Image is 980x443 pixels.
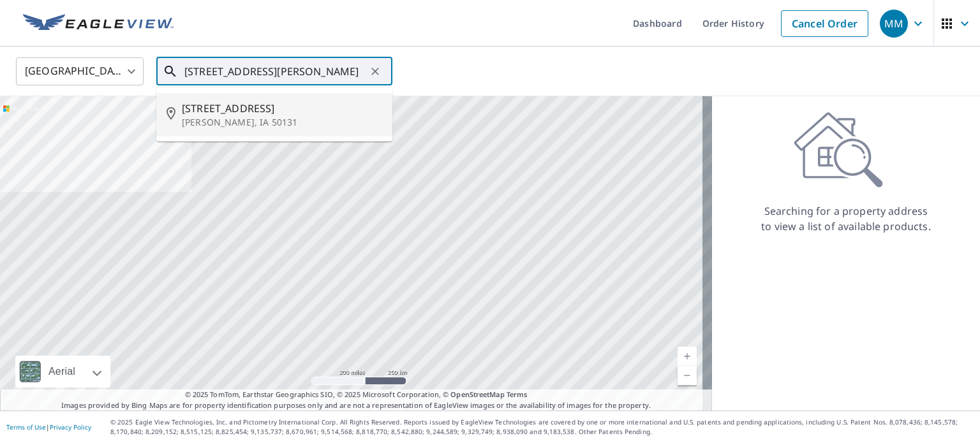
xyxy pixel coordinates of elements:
span: © 2025 TomTom, Earthstar Geographics SIO, © 2025 Microsoft Corporation, © [185,389,528,400]
p: [PERSON_NAME], IA 50131 [182,116,382,129]
div: Aerial [45,356,79,388]
p: | [6,423,91,431]
input: Search by address or latitude-longitude [184,54,366,89]
a: OpenStreetMap [450,389,504,399]
a: Cancel Order [781,10,868,37]
span: [STREET_ADDRESS] [182,101,382,116]
div: Aerial [15,356,110,388]
a: Privacy Policy [50,423,91,432]
p: Searching for a property address to view a list of available products. [761,203,932,234]
a: Terms [507,389,528,399]
div: MM [880,10,908,38]
img: EV Logo [23,14,174,33]
a: Current Level 5, Zoom In [678,347,697,366]
p: © 2025 Eagle View Technologies, Inc. and Pictometry International Corp. All Rights Reserved. Repo... [110,418,974,437]
a: Current Level 5, Zoom Out [678,366,697,385]
a: Terms of Use [6,423,46,432]
button: Clear [366,62,384,80]
div: [GEOGRAPHIC_DATA] [16,54,144,89]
